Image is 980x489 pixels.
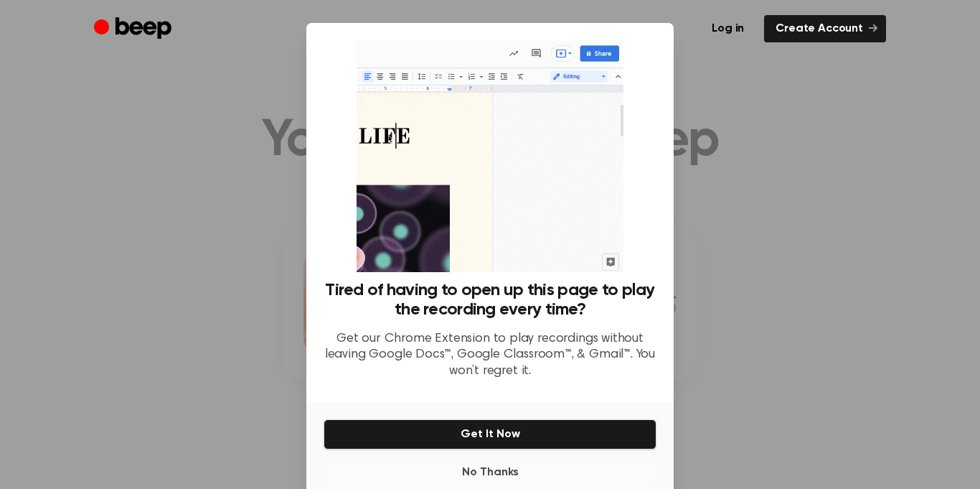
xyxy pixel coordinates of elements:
[764,15,886,42] a: Create Account
[357,40,623,272] img: Beep extension in action
[700,15,755,42] a: Log in
[324,281,656,320] h3: Tired of having to open up this page to play the recording every time?
[324,419,656,450] button: Get It Now
[324,458,656,487] button: No Thanks
[94,15,175,43] a: Beep
[324,331,656,380] p: Get our Chrome Extension to play recordings without leaving Google Docs™, Google Classroom™, & Gm...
